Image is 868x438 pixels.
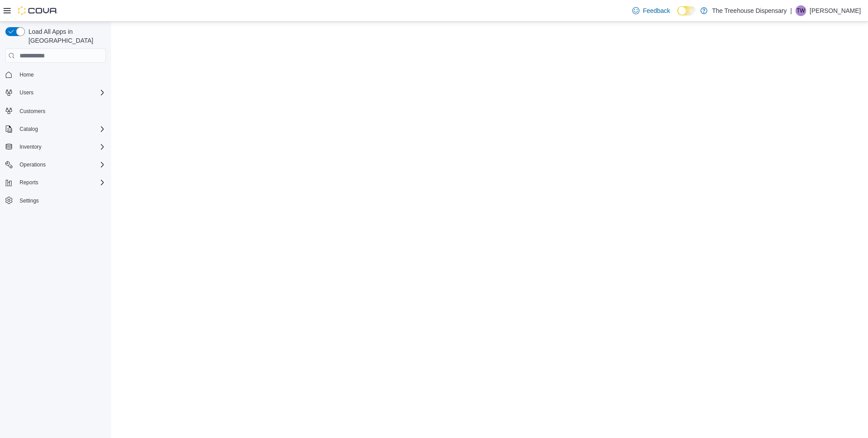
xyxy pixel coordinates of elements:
[16,69,106,80] span: Home
[20,197,39,204] span: Settings
[2,68,109,81] button: Home
[20,108,45,115] span: Customers
[20,126,38,133] span: Catalog
[16,87,106,98] span: Users
[796,5,806,16] div: Tina Wilkins
[18,6,58,15] img: Cova
[16,195,106,206] span: Settings
[20,143,41,150] span: Inventory
[712,5,787,16] p: The Treehouse Dispensary
[2,158,109,171] button: Operations
[2,141,109,153] button: Inventory
[643,6,670,15] span: Feedback
[16,142,106,152] span: Inventory
[810,5,861,16] p: [PERSON_NAME]
[20,179,38,186] span: Reports
[16,105,106,116] span: Customers
[20,161,46,168] span: Operations
[797,5,805,16] span: TW
[2,86,109,99] button: Users
[16,159,106,170] span: Operations
[2,194,109,207] button: Settings
[20,89,33,96] span: Users
[16,142,45,152] button: Inventory
[16,87,37,98] button: Users
[16,124,41,134] button: Catalog
[20,71,34,78] span: Home
[677,6,696,16] input: Dark Mode
[2,104,109,117] button: Customers
[16,124,106,134] span: Catalog
[629,2,674,20] a: Feedback
[2,176,109,189] button: Reports
[16,106,49,117] a: Customers
[16,177,106,188] span: Reports
[5,65,106,230] nav: Complex example
[790,5,792,16] p: |
[16,159,49,170] button: Operations
[16,195,42,206] a: Settings
[16,69,37,80] a: Home
[16,177,42,188] button: Reports
[25,27,106,45] span: Load All Apps in [GEOGRAPHIC_DATA]
[2,123,109,135] button: Catalog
